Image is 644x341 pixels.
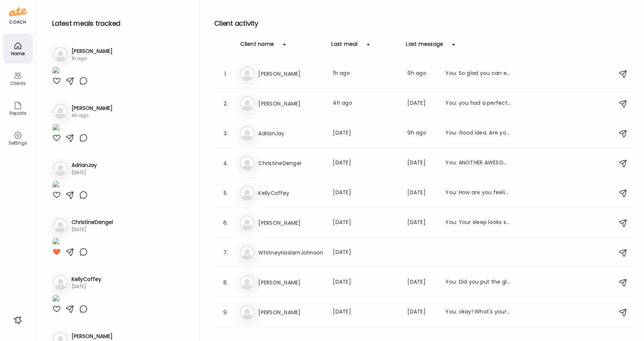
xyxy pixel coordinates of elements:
[240,126,255,141] img: bg-avatar-default.svg
[258,189,324,198] h3: KellyCoffey
[53,161,68,176] img: bg-avatar-default.svg
[4,51,31,56] div: Home
[331,40,357,52] div: Last meal
[407,218,436,227] div: [DATE]
[333,248,398,257] div: [DATE]
[221,159,230,168] div: 4.
[407,69,436,78] div: 9h ago
[258,99,324,108] h3: [PERSON_NAME]
[4,140,31,145] div: Settings
[53,104,68,119] img: bg-avatar-default.svg
[445,218,511,227] div: You: Your sleep looks strong as well on your Whoop band.
[445,308,511,317] div: You: okay! What's your plan for the weekend?
[72,226,113,233] div: [DATE]
[52,123,60,133] img: images%2F8D4NB6x7KXgYlHneBphRsrTiv8F3%2F0ZMExocBQJhM8vuS4TzW%2F1NQe8WeazkFdsm7GbiBC_1080
[445,69,511,78] div: You: So glad you can enjoy a little downtime [DATE]. Stay the course. You've got this. Congrats o...
[407,308,436,317] div: [DATE]
[407,129,436,138] div: 9h ago
[258,308,324,317] h3: [PERSON_NAME]
[445,159,511,168] div: You: ANOTHER AWESOME DAY [PERSON_NAME]! Keep it going through the weekend!
[445,99,511,108] div: You: you had a perfect day!
[72,112,113,119] div: 4h ago
[240,245,255,260] img: bg-avatar-default.svg
[4,111,31,116] div: Reports
[258,129,324,138] h3: AdrianJay
[214,18,632,29] h2: Client activity
[240,305,255,320] img: bg-avatar-default.svg
[221,99,230,108] div: 2.
[333,189,398,198] div: [DATE]
[72,332,113,340] h3: [PERSON_NAME]
[9,6,27,18] img: ate
[333,69,398,78] div: 1h ago
[221,189,230,198] div: 5.
[406,40,443,52] div: Last message
[240,215,255,230] img: bg-avatar-default.svg
[72,275,101,283] h3: KellyCoffey
[333,129,398,138] div: [DATE]
[407,99,436,108] div: [DATE]
[221,278,230,287] div: 8.
[333,278,398,287] div: [DATE]
[333,99,398,108] div: 4h ago
[52,294,60,304] img: images%2FamhTIbco5mTOJTSQzT9sJL9WUN22%2FRxkgGrTkBOHad2vTEAnG%2FCSP9cyWFy0VFt8fQjbYn_1080
[333,159,398,168] div: [DATE]
[333,218,398,227] div: [DATE]
[445,129,511,138] div: You: Good idea. Are you riding this week?
[52,18,187,29] h2: Latest meals tracked
[445,278,511,287] div: You: Did you put the glucose monitor on?
[9,19,26,25] div: coach
[53,218,68,233] img: bg-avatar-default.svg
[258,218,324,227] h3: [PERSON_NAME]
[52,66,60,76] img: images%2FZ9FsUQaXJiSu2wrJMJP2bdS5VZ13%2Fz71JEaekHyFYqDnEGATb%2FAweGgghesHwg3FiS1skh_1080
[221,218,230,227] div: 6.
[445,189,511,198] div: You: How are you feeling overall? How is your energy level on the weekly meds?
[240,156,255,171] img: bg-avatar-default.svg
[52,180,60,190] img: images%2FvKBlXzq35hcVvM4ynsPSvBUNQlD3%2FeODzFwUK9nMrVYrQw9uQ%2FEDL4ngzFkbAVV8hpbS01_1080
[72,104,113,112] h3: [PERSON_NAME]
[258,278,324,287] h3: [PERSON_NAME]
[240,275,255,290] img: bg-avatar-default.svg
[407,159,436,168] div: [DATE]
[240,40,274,52] div: Client name
[221,69,230,78] div: 1.
[72,283,101,290] div: [DATE]
[4,81,31,86] div: Clients
[258,159,324,168] h3: ChristineDengel
[240,66,255,81] img: bg-avatar-default.svg
[221,129,230,138] div: 3.
[72,218,113,226] h3: ChristineDengel
[240,186,255,201] img: bg-avatar-default.svg
[53,275,68,290] img: bg-avatar-default.svg
[72,47,113,55] h3: [PERSON_NAME]
[258,69,324,78] h3: [PERSON_NAME]
[221,248,230,257] div: 7.
[258,248,324,257] h3: WhitneyHaslamJohnson
[53,47,68,62] img: bg-avatar-default.svg
[407,278,436,287] div: [DATE]
[333,308,398,317] div: [DATE]
[72,169,97,176] div: [DATE]
[407,189,436,198] div: [DATE]
[221,308,230,317] div: 9.
[240,96,255,111] img: bg-avatar-default.svg
[72,55,113,62] div: 1h ago
[72,161,97,169] h3: AdrianJay
[52,237,60,247] img: images%2FnIuc6jdPc0TSU2YLwgiPYRrdqFm1%2F2WwmMstI5KJmlmpz0zKC%2FrIn41OPsZLw1HTcHIxPP_1080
